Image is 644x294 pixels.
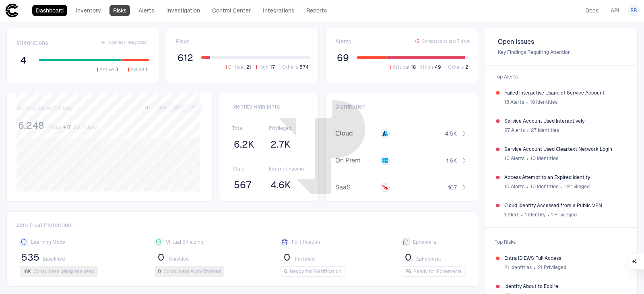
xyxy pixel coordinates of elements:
span: 10 Identities [530,183,558,190]
span: Risks [176,38,189,45]
span: Access Attempt to an Expired Identity [504,174,626,181]
button: RR [628,5,639,16]
span: Stale [232,166,269,172]
span: Total [49,124,60,130]
span: ∙ [520,209,523,221]
span: 4 [20,54,26,66]
span: Identity Highlights [232,103,305,110]
span: 17 [270,64,275,70]
span: Open Issues [498,38,624,46]
span: 0 [284,268,287,275]
span: Baselined [43,256,65,262]
span: 107 [448,184,457,191]
span: ∙ [547,209,550,221]
span: Integrations [17,39,48,46]
span: + 51 [414,39,421,44]
button: 6.2K [232,138,256,151]
span: Alerts [335,38,351,45]
span: 18 [411,64,416,70]
span: 0 [284,251,290,263]
button: 26Ready for Ephemeral [402,266,465,277]
span: SaaS [335,183,378,191]
span: 1 Identity [525,212,545,218]
span: 18 Identities [530,99,557,105]
span: Compared to last 7 days [422,39,470,44]
span: Internet Facing [269,166,305,172]
span: Top Alerts [490,69,632,85]
button: 90D [171,104,186,111]
a: Alerts [135,5,158,16]
span: Connect Integration [109,40,148,45]
span: 612 [178,52,193,64]
button: 4.6K [269,179,293,191]
button: 0 [402,251,415,264]
span: Entra ID EWS Full Access [504,255,626,261]
span: High [423,64,433,70]
span: 1 Privileged [551,212,577,218]
a: Docs [582,5,602,16]
span: Privileged [269,125,305,132]
button: 567 [232,179,253,191]
span: 6,248 [18,119,44,132]
a: Integrations [259,5,298,16]
span: ∙ [526,181,529,193]
span: Distribution [335,103,365,110]
span: 10 Identities [530,155,558,162]
span: Active [99,66,114,73]
a: Dashboard [32,5,67,16]
span: 0 [158,251,164,263]
span: ∙ [526,96,528,108]
span: 0 [405,251,411,263]
span: Critical [228,64,245,70]
span: ∙ [533,261,536,273]
span: ∙ [526,124,529,136]
span: 1 [146,66,148,73]
button: Failed1 [126,66,149,73]
span: Ephemeral [413,239,438,245]
button: 0 [281,251,293,264]
a: Inventory [72,5,105,16]
button: Connect Integration [99,38,149,47]
span: Key Findings Requiring Attention [498,49,624,56]
span: 3 [116,66,118,73]
button: High17 [254,64,277,71]
span: 567 [234,179,252,191]
span: Failed [130,66,144,73]
a: Investigation [163,5,204,16]
span: 27 Identities [531,127,559,134]
span: Shielded [169,256,189,262]
span: ∙ [560,181,563,193]
span: 1 Privileged [564,183,590,190]
button: High49 [419,64,442,71]
a: API [607,5,623,16]
span: Cloud Identity Accessed from a Public VPN [504,202,626,209]
span: 21 Privileged [538,264,566,271]
span: 1.6K [446,157,457,164]
span: Identity About to Expire [504,283,626,290]
span: 10 Alerts [504,183,524,190]
span: ∙ [526,152,529,164]
span: 18 Alerts [504,99,524,105]
button: 30D [155,104,170,111]
button: Active3 [95,66,120,73]
span: 69 [337,52,349,64]
span: 27 Alerts [504,127,525,134]
button: 0Ready for Fortification [281,266,345,277]
button: Critical21 [224,64,253,71]
span: last 7 days [72,124,97,130]
span: 10 Alerts [504,155,524,162]
a: Control Center [208,5,254,16]
span: Zero Trust Protection [17,221,468,232]
span: Ready for Fortification [290,268,341,275]
span: Service Account Used Interactively [504,118,626,124]
button: 535 [20,251,41,264]
span: + 17 [63,124,71,130]
a: Risks [109,5,130,16]
span: Total [232,125,269,132]
span: 21 [246,64,251,70]
button: 2.7K [269,138,292,151]
span: RR [630,7,637,14]
button: 4 [17,54,29,67]
span: 6.2K [234,138,254,150]
span: 4.5K [445,130,457,137]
